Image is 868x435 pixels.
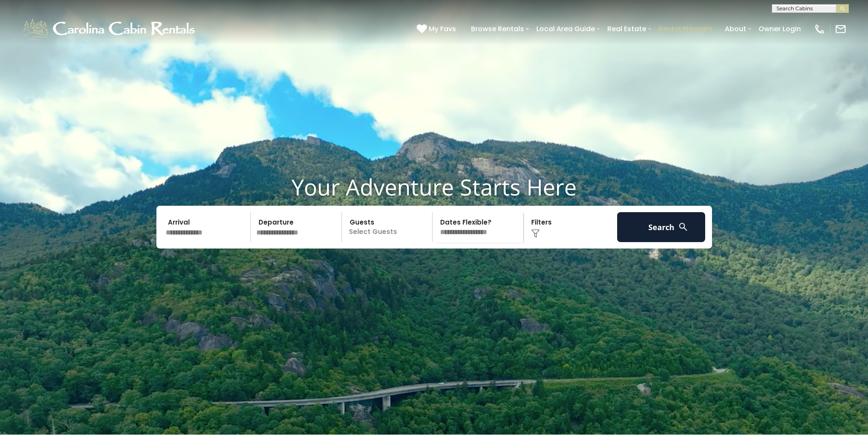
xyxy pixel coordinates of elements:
[21,16,199,42] img: White-1-1-2.png
[814,23,826,35] img: phone-regular-white.png
[835,23,847,35] img: mail-regular-white.png
[654,21,717,36] a: Rental Program
[344,212,433,242] p: Select Guests
[721,21,750,36] a: About
[532,21,599,36] a: Local Area Guide
[678,222,689,232] img: search-regular-white.png
[754,21,805,36] a: Owner Login
[617,212,706,242] button: Search
[531,229,540,238] img: filter--v1.png
[467,21,528,36] a: Browse Rentals
[603,21,650,36] a: Real Estate
[417,24,458,35] a: My Favs
[6,174,862,200] h1: Your Adventure Starts Here
[429,24,456,34] span: My Favs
